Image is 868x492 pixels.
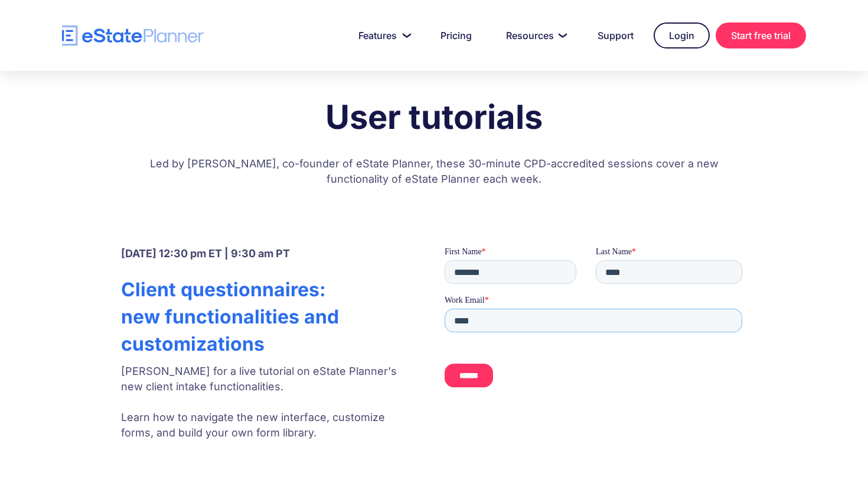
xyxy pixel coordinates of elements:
a: Features [344,24,420,47]
a: Pricing [426,24,486,47]
p: [PERSON_NAME] for a live tutorial on eState Planner's new client intake functionalities. Learn ho... [121,364,415,441]
a: Support [583,24,648,47]
a: home [62,25,204,46]
a: Login [654,22,710,48]
p: Led by [PERSON_NAME], co-founder of eState Planner, these 30-minute CPD-accredited sessions cover... [139,144,729,205]
strong: [DATE] 12:30 pm ET | 9:30 am PT [121,247,290,260]
a: Resources [492,24,577,47]
strong: User tutorials [325,97,543,137]
a: Start free trial [716,22,806,48]
iframe: Form 0 [445,246,747,408]
strong: Client questionnaires: new functionalities and customizations [121,278,339,355]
